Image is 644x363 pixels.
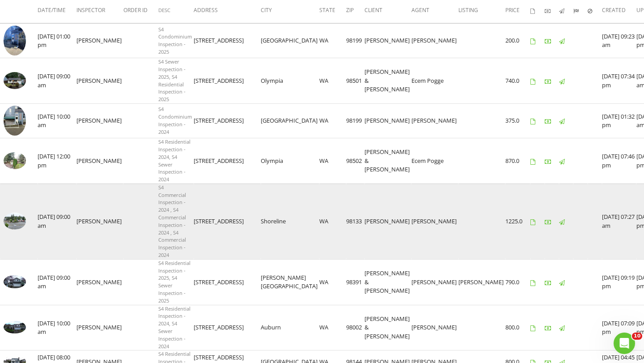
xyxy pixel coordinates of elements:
[194,138,261,184] td: [STREET_ADDRESS]
[505,103,530,138] td: 375.0
[505,6,520,14] span: Price
[158,138,191,183] span: S4 Residential Inspection - 2024, S4 Sewer Inspection - 2024
[194,103,261,138] td: [STREET_ADDRESS]
[38,184,76,259] td: [DATE] 09:00 am
[364,58,411,104] td: [PERSON_NAME] & [PERSON_NAME]
[38,138,76,184] td: [DATE] 12:00 pm
[4,106,26,136] img: 7841265%2Fcover_photos%2FgDbccjdr0SbUqEe0ZhYu%2Fsmall.7841265-1734549296722
[602,138,636,184] td: [DATE] 07:46 pm
[364,138,411,184] td: [PERSON_NAME] & [PERSON_NAME]
[194,259,261,305] td: [STREET_ADDRESS]
[261,6,272,14] span: City
[505,24,530,58] td: 200.0
[194,184,261,259] td: [STREET_ADDRESS]
[411,184,458,259] td: [PERSON_NAME]
[364,305,411,350] td: [PERSON_NAME] & [PERSON_NAME]
[38,103,76,138] td: [DATE] 10:00 am
[76,24,123,58] td: [PERSON_NAME]
[346,259,364,305] td: 98391
[4,275,26,288] img: 6265106%2Fcover_photos%2FOE4EdoB5cUrlsasu5ge9%2Fsmall.6265106-1710278005670
[411,24,458,58] td: [PERSON_NAME]
[38,305,76,350] td: [DATE] 10:00 am
[158,260,191,304] span: S4 Residential Inspection - 2025, S4 Sewer Inspection - 2025
[602,103,636,138] td: [DATE] 01:32 pm
[614,333,635,354] iframe: Intercom live chat
[158,58,186,102] span: S4 Sewer Inspection - 2025, S4 Residential Inspection - 2025
[76,103,123,138] td: [PERSON_NAME]
[602,58,636,104] td: [DATE] 07:34 pm
[158,184,186,258] span: S4 Commercial Inspection - 2024 , S4 Commercial Inspection - 2024 , S4 Commercial Inspection - 2024
[76,58,123,104] td: [PERSON_NAME]
[346,58,364,104] td: 98501
[319,103,346,138] td: WA
[123,6,148,14] span: Order ID
[319,259,346,305] td: WA
[505,184,530,259] td: 1225.0
[346,24,364,58] td: 98199
[411,259,458,305] td: [PERSON_NAME]
[411,305,458,350] td: [PERSON_NAME]
[4,213,26,230] img: 7206824%2Fcover_photos%2FqDO3eyGce3l4wsIohvAY%2Fsmall.7206824-1724170470011
[364,24,411,58] td: [PERSON_NAME]
[319,138,346,184] td: WA
[194,58,261,104] td: [STREET_ADDRESS]
[346,103,364,138] td: 98199
[194,305,261,350] td: [STREET_ADDRESS]
[346,6,354,14] span: Zip
[319,184,346,259] td: WA
[261,305,319,350] td: Auburn
[458,6,478,14] span: Listing
[346,138,364,184] td: 98502
[4,152,26,169] img: 7784419%2Fcover_photos%2FLa49EC2H8e26kkXMWj2p%2Fsmall.7784419-1733532285109
[602,24,636,58] td: [DATE] 09:23 am
[364,103,411,138] td: [PERSON_NAME]
[346,305,364,350] td: 98002
[158,106,192,135] span: S4 Condominium Inspection - 2024
[261,24,319,58] td: [GEOGRAPHIC_DATA]
[38,58,76,104] td: [DATE] 09:00 am
[411,58,458,104] td: Ecem Pogge
[505,305,530,350] td: 800.0
[194,24,261,58] td: [STREET_ADDRESS]
[346,184,364,259] td: 98133
[364,6,382,14] span: Client
[458,259,505,305] td: [PERSON_NAME]
[261,58,319,104] td: Olympia
[319,6,335,14] span: State
[158,7,170,13] span: Desc
[411,6,429,14] span: Agent
[364,184,411,259] td: [PERSON_NAME]
[319,58,346,104] td: WA
[602,259,636,305] td: [DATE] 09:19 pm
[411,138,458,184] td: Ecem Pogge
[76,138,123,184] td: [PERSON_NAME]
[602,305,636,350] td: [DATE] 07:09 pm
[411,103,458,138] td: [PERSON_NAME]
[632,333,642,340] span: 10
[76,305,123,350] td: [PERSON_NAME]
[602,184,636,259] td: [DATE] 07:27 am
[505,138,530,184] td: 870.0
[76,259,123,305] td: [PERSON_NAME]
[194,6,218,14] span: Address
[4,72,26,89] img: 7863646%2Fcover_photos%2FfQ2FysSIlzljNsPFSoVI%2Fsmall.7863646-1734820417382
[261,138,319,184] td: Olympia
[261,259,319,305] td: [PERSON_NAME][GEOGRAPHIC_DATA]
[505,259,530,305] td: 790.0
[4,321,26,333] img: 6135096%2Fcover_photos%2FgX5FAOl6SZuLVmbSwNM5%2Fsmall.6135096-1707850149454
[38,6,66,14] span: Date/Time
[158,305,191,350] span: S4 Residential Inspection - 2024, S4 Sewer Inspection - 2024
[158,26,192,55] span: S4 Condominium Inspection - 2025
[261,103,319,138] td: [GEOGRAPHIC_DATA]
[505,58,530,104] td: 740.0
[364,259,411,305] td: [PERSON_NAME] & [PERSON_NAME]
[76,184,123,259] td: [PERSON_NAME]
[261,184,319,259] td: Shoreline
[38,24,76,58] td: [DATE] 01:00 pm
[38,259,76,305] td: [DATE] 09:00 am
[4,26,26,56] img: 8521480%2Fcover_photos%2FkEBdNhbXXlD3QmuOUies%2Fsmall.8521480-1745030140787
[319,24,346,58] td: WA
[319,305,346,350] td: WA
[602,6,626,14] span: Created
[76,6,105,14] span: Inspector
